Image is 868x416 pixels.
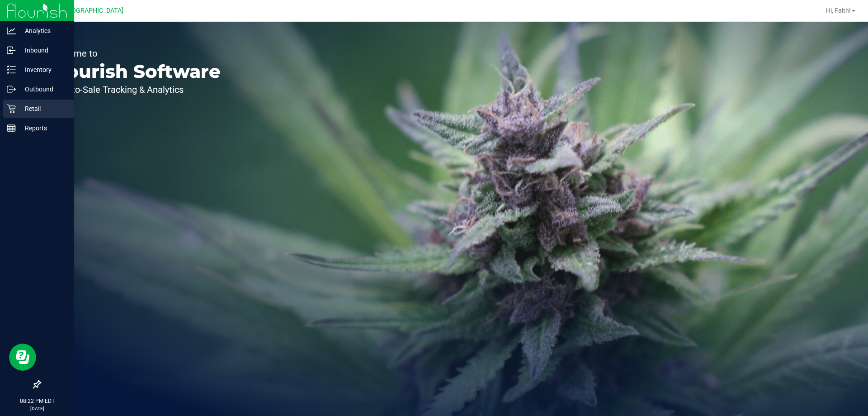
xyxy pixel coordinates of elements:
[16,45,70,56] p: Inbound
[16,103,70,114] p: Retail
[7,124,16,133] inline-svg: Reports
[16,25,70,36] p: Analytics
[7,104,16,113] inline-svg: Retail
[4,405,70,412] p: [DATE]
[7,65,16,74] inline-svg: Inventory
[7,46,16,55] inline-svg: Inbound
[16,84,70,95] p: Outbound
[4,397,70,405] p: 08:22 PM EDT
[826,7,851,14] span: Hi, Faith!
[49,85,221,94] p: Seed-to-Sale Tracking & Analytics
[61,7,123,14] span: [GEOGRAPHIC_DATA]
[16,64,70,75] p: Inventory
[7,85,16,94] inline-svg: Outbound
[49,49,221,58] p: Welcome to
[49,62,221,81] p: Flourish Software
[7,26,16,35] inline-svg: Analytics
[16,123,70,134] p: Reports
[9,344,36,371] iframe: Resource center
